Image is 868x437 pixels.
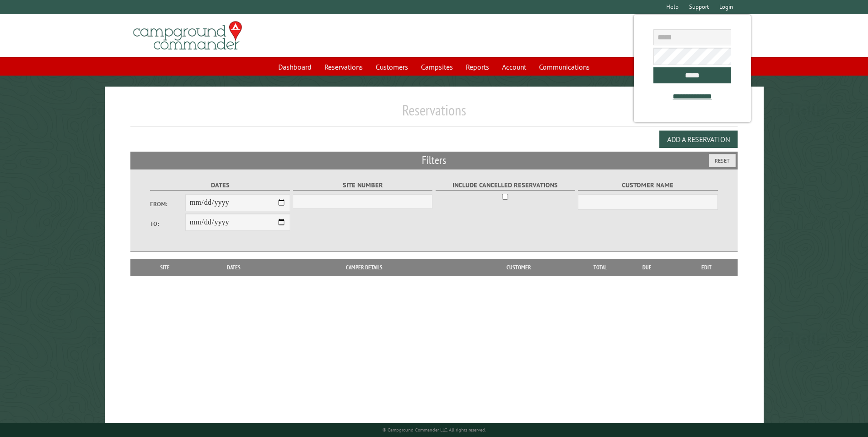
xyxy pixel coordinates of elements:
th: Due [618,259,676,276]
small: © Campground Commander LLC. All rights reserved. [383,427,486,433]
a: Reservations [319,58,368,76]
a: Account [496,58,532,76]
label: Include Cancelled Reservations [436,180,575,191]
label: Dates [150,180,290,191]
label: To: [150,219,185,228]
h1: Reservations [130,101,737,126]
th: Dates [195,259,273,276]
button: Add a Reservation [659,131,738,148]
a: Customers [370,58,414,76]
a: Campsites [415,58,458,76]
button: Reset [709,154,736,167]
a: Dashboard [273,58,317,76]
img: Campground Commander [130,18,245,54]
th: Customer [455,259,582,276]
a: Reports [460,58,495,76]
th: Edit [676,259,738,276]
label: Customer Name [578,180,717,191]
th: Total [582,259,618,276]
label: Site Number [293,180,432,191]
th: Site [135,259,194,276]
h2: Filters [130,152,737,169]
label: From: [150,200,185,208]
th: Camper Details [273,259,455,276]
a: Communications [534,58,595,76]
